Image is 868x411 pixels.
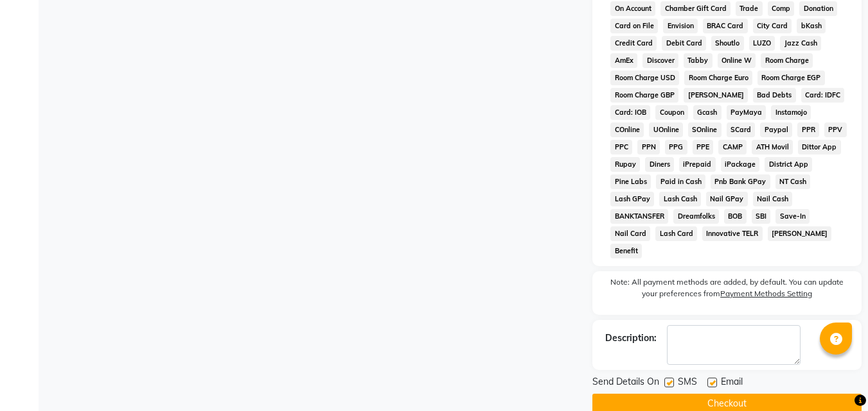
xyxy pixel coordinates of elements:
[752,140,793,155] span: ATH Movil
[684,71,752,85] span: Room Charge Euro
[655,105,688,120] span: Coupon
[662,36,706,51] span: Debit Card
[711,36,744,51] span: Shoutlo
[752,209,771,224] span: SBI
[768,1,795,16] span: Comp
[753,88,796,103] span: Bad Debts
[610,19,658,33] span: Card on File
[679,157,716,172] span: iPrepaid
[757,71,825,85] span: Room Charge EGP
[665,140,687,155] span: PPG
[727,122,756,137] span: SCard
[721,375,743,391] span: Email
[610,36,657,51] span: Credit Card
[688,122,722,137] span: SOnline
[753,192,793,206] span: Nail Cash
[642,53,678,68] span: Discover
[797,19,826,33] span: bKash
[649,122,683,137] span: UOnline
[610,209,668,224] span: BANKTANSFER
[702,226,763,241] span: Innovative TELR
[605,331,657,345] div: Description:
[660,1,731,16] span: Chamber Gift Card
[718,53,756,68] span: Online W
[656,174,705,189] span: Paid in Cash
[724,209,747,224] span: BOB
[780,36,821,51] span: Jazz Cash
[760,122,792,137] span: Paypal
[711,174,770,189] span: Pnb Bank GPay
[663,19,698,33] span: Envision
[727,105,766,120] span: PayMaya
[610,88,678,103] span: Room Charge GBP
[610,1,655,16] span: On Account
[610,192,654,206] span: Lash GPay
[684,88,748,103] span: [PERSON_NAME]
[610,71,679,85] span: Room Charge USD
[703,19,748,33] span: BRAC Card
[610,122,644,137] span: COnline
[693,140,714,155] span: PPE
[678,375,697,391] span: SMS
[592,375,659,391] span: Send Details On
[655,226,697,241] span: Lash Card
[765,157,812,172] span: District App
[605,276,849,305] label: Note: All payment methods are added, by default. You can update your preferences from
[673,209,719,224] span: Dreamfolks
[706,192,748,206] span: Nail GPay
[610,226,650,241] span: Nail Card
[749,36,775,51] span: LUZO
[610,244,642,258] span: Benefit
[684,53,713,68] span: Tabby
[610,140,632,155] span: PPC
[753,19,792,33] span: City Card
[798,140,841,155] span: Dittor App
[610,53,637,68] span: AmEx
[718,140,747,155] span: CAMP
[824,122,847,137] span: PPV
[801,88,845,103] span: Card: IDFC
[720,288,812,299] label: Payment Methods Setting
[768,226,832,241] span: [PERSON_NAME]
[797,122,819,137] span: PPR
[637,140,660,155] span: PPN
[775,174,811,189] span: NT Cash
[645,157,674,172] span: Diners
[775,209,810,224] span: Save-In
[761,53,813,68] span: Room Charge
[610,105,650,120] span: Card: IOB
[799,1,837,16] span: Donation
[610,174,651,189] span: Pine Labs
[736,1,763,16] span: Trade
[693,105,722,120] span: Gcash
[659,192,701,206] span: Lash Cash
[610,157,640,172] span: Rupay
[771,105,811,120] span: Instamojo
[721,157,760,172] span: iPackage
